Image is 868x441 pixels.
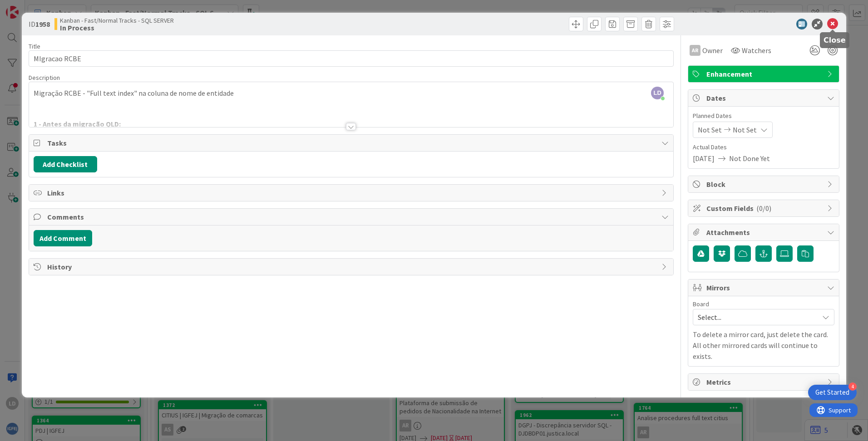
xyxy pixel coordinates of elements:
span: Comments [47,211,657,222]
span: Watchers [742,45,771,56]
span: LD [651,87,664,99]
span: Actual Dates [693,142,834,152]
b: 1958 [35,20,50,29]
span: Block [706,179,823,190]
span: Dates [706,93,823,103]
h5: Close [824,36,846,44]
span: ID [29,19,50,29]
label: Title [29,42,40,50]
button: Add Comment [34,230,92,246]
span: Not Set [733,124,757,135]
span: Support [19,1,41,12]
span: Description [29,73,60,82]
span: Select... [698,311,814,323]
span: Board [693,301,709,307]
div: 4 [848,382,857,391]
div: Get Started [815,388,849,397]
span: History [47,261,657,272]
span: [DATE] [693,153,715,164]
span: ( 0/0 ) [756,204,771,213]
button: Add Checklist [34,156,97,172]
span: Tasks [47,137,657,148]
span: Kanban - Fast/Normal Tracks - SQL SERVER [60,17,174,24]
span: Links [47,187,657,198]
span: Not Set [698,124,722,135]
div: AR [690,45,700,56]
span: Mirrors [706,282,823,293]
span: Custom Fields [706,203,823,214]
span: Not Done Yet [729,153,770,164]
b: In Process [60,24,174,31]
span: Enhancement [706,69,823,79]
span: Attachments [706,227,823,238]
p: To delete a mirror card, just delete the card. All other mirrored cards will continue to exists. [693,329,834,362]
span: Planned Dates [693,111,834,121]
input: type card name here... [29,50,674,67]
div: Open Get Started checklist, remaining modules: 4 [808,385,857,400]
span: Metrics [706,377,823,387]
span: Owner [702,45,723,56]
p: Migração RCBE - "Full text index" na coluna de nome de entidade [34,88,669,98]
